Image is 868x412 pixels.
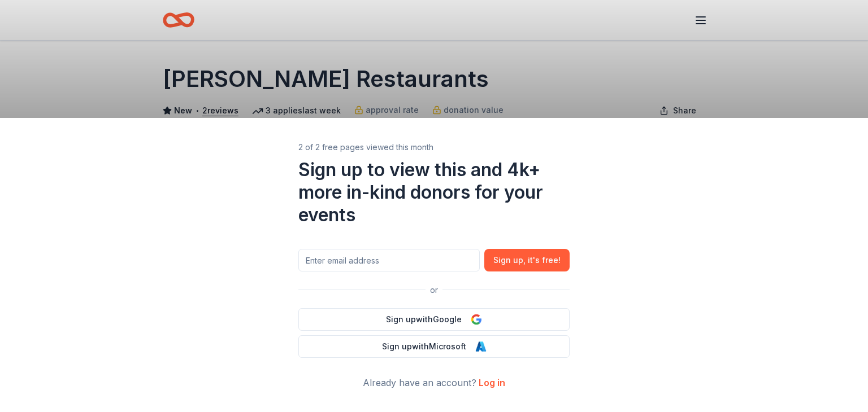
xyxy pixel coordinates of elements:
span: or [426,283,442,297]
img: Google Logo [471,314,482,325]
button: Sign upwithGoogle [298,308,570,331]
input: Enter email address [298,249,480,271]
button: Sign up, it's free! [484,249,570,271]
span: Already have an account? [363,377,476,388]
div: 2 of 2 free pages viewed this month [298,141,570,154]
a: Log in [479,377,505,388]
div: Sign up to view this and 4k+ more in-kind donors for your events [298,159,570,226]
button: Sign upwithMicrosoft [298,335,570,358]
img: Microsoft Logo [475,341,487,352]
span: , it ' s free! [523,253,561,267]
